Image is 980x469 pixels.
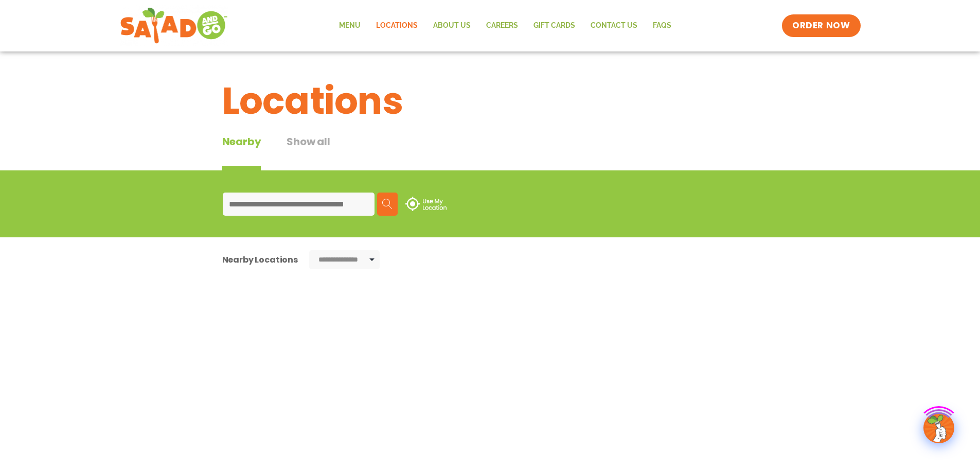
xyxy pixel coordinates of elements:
a: Careers [478,14,526,38]
a: Contact Us [583,14,645,38]
img: search.svg [382,199,393,209]
div: Nearby [222,134,261,170]
div: Tabbed content [222,134,356,170]
a: ORDER NOW [782,14,860,37]
a: FAQs [645,14,679,38]
button: Show all [287,134,330,170]
a: About Us [425,14,478,38]
h1: Locations [222,73,758,129]
a: GIFT CARDS [526,14,583,38]
nav: Menu [331,14,679,38]
img: use-location.svg [405,197,447,211]
a: Menu [331,14,368,38]
span: ORDER NOW [792,20,850,32]
img: new-SAG-logo-768×292 [120,5,228,46]
a: Locations [368,14,425,38]
div: Nearby Locations [222,253,298,266]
